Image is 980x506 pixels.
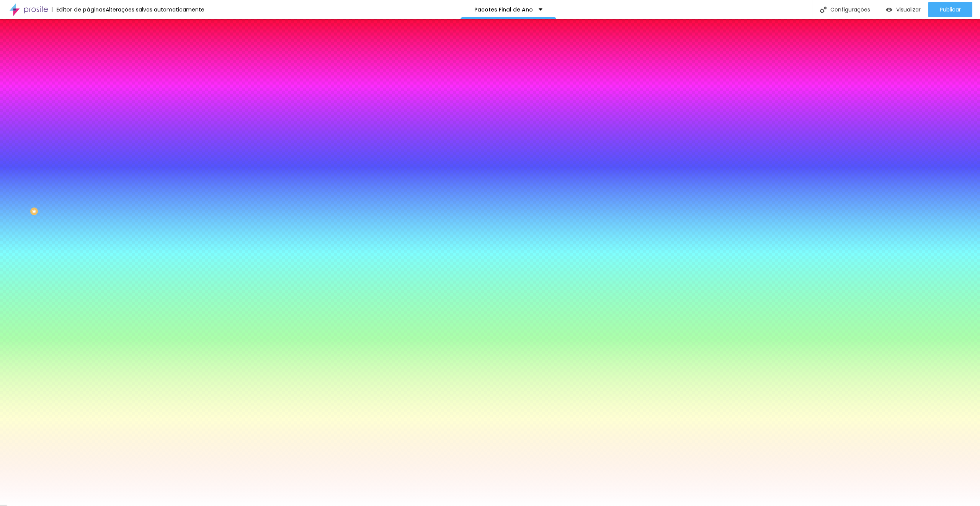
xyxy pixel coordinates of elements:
[474,7,533,12] p: Pacotes Final de Ano
[52,7,106,12] div: Editor de páginas
[896,7,921,13] span: Visualizar
[878,2,928,17] button: Visualizar
[106,7,204,12] div: Alterações salvas automaticamente
[928,2,972,17] button: Publicar
[886,7,892,13] img: view-1.svg
[820,7,826,13] img: Icone
[940,7,961,13] span: Publicar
